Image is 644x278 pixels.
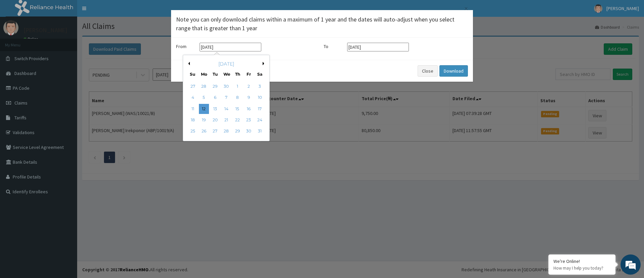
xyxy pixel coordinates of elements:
[232,115,243,125] div: Choose Thursday, May 22nd, 2025
[255,81,265,91] div: Choose Saturday, May 3rd, 2025
[188,81,198,91] div: Choose Sunday, April 27th, 2025
[257,71,263,77] div: Sa
[3,184,128,207] textarea: Type your message and hit 'Enter'
[244,104,254,114] div: Choose Friday, May 16th, 2025
[186,62,190,65] button: Previous Month
[200,43,261,51] input: Select start date
[255,93,265,103] div: Choose Saturday, May 10th, 2025
[176,15,468,32] h4: Note you can only download claims within a maximum of 1 year and the dates will auto-adjust when ...
[190,71,196,77] div: Su
[35,38,113,46] div: Chat with us now
[263,62,266,65] button: Next Month
[110,3,126,19] div: Minimize live chat window
[188,104,198,114] div: Choose Sunday, May 11th, 2025
[553,265,610,271] p: How may I help you today?
[244,115,254,125] div: Choose Friday, May 23rd, 2025
[39,85,93,153] span: We're online!
[210,126,220,136] div: Choose Tuesday, May 27th, 2025
[212,71,218,77] div: Tu
[244,81,254,91] div: Choose Friday, May 2nd, 2025
[244,93,254,103] div: Choose Friday, May 9th, 2025
[186,61,267,67] div: [DATE]
[221,104,231,114] div: Choose Wednesday, May 14th, 2025
[188,93,198,103] div: Choose Sunday, May 4th, 2025
[12,34,27,50] img: d_794563401_company_1708531726252_794563401
[246,71,252,77] div: Fr
[188,126,198,136] div: Choose Sunday, May 25th, 2025
[221,126,231,136] div: Choose Wednesday, May 28th, 2025
[324,43,344,50] label: To
[464,5,468,12] button: Close
[199,115,209,125] div: Choose Monday, May 19th, 2025
[199,81,209,91] div: Choose Monday, April 28th, 2025
[210,93,220,103] div: Choose Tuesday, May 6th, 2025
[176,43,196,50] label: From
[187,81,265,137] div: month 2025-05
[347,43,409,51] input: Select end date
[255,104,265,114] div: Choose Saturday, May 17th, 2025
[188,115,198,125] div: Choose Sunday, May 18th, 2025
[418,65,438,77] button: Close
[210,104,220,114] div: Choose Tuesday, May 13th, 2025
[255,126,265,136] div: Choose Saturday, May 31st, 2025
[221,81,231,91] div: Choose Wednesday, April 30th, 2025
[199,126,209,136] div: Choose Monday, May 26th, 2025
[201,71,207,77] div: Mo
[235,71,240,77] div: Th
[255,115,265,125] div: Choose Saturday, May 24th, 2025
[464,4,468,13] span: ×
[232,81,243,91] div: Choose Thursday, May 1st, 2025
[232,126,243,136] div: Choose Thursday, May 29th, 2025
[232,93,243,103] div: Choose Thursday, May 8th, 2025
[221,115,231,125] div: Choose Wednesday, May 21st, 2025
[244,126,254,136] div: Choose Friday, May 30th, 2025
[439,65,468,77] button: Download
[221,93,231,103] div: Choose Wednesday, May 7th, 2025
[223,71,229,77] div: We
[210,81,220,91] div: Choose Tuesday, April 29th, 2025
[210,115,220,125] div: Choose Tuesday, May 20th, 2025
[553,258,610,264] div: We're Online!
[199,93,209,103] div: Choose Monday, May 5th, 2025
[199,104,209,114] div: Choose Monday, May 12th, 2025
[232,104,243,114] div: Choose Thursday, May 15th, 2025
